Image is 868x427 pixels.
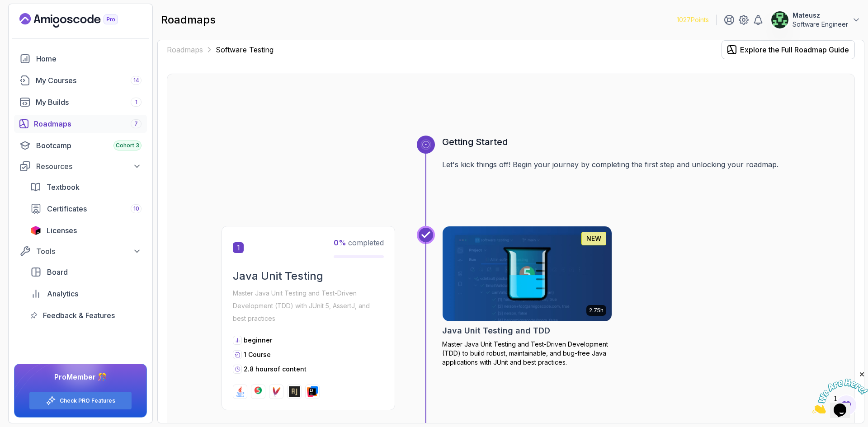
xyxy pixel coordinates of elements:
[14,71,147,89] a: courses
[334,238,384,247] span: completed
[25,263,147,281] a: board
[244,351,271,358] span: 1 Course
[289,386,300,397] img: assertj logo
[47,288,78,299] span: Analytics
[233,242,244,253] span: 1
[30,226,41,235] img: jetbrains icon
[677,15,709,24] p: 1027 Points
[589,307,604,314] p: 2.75h
[14,158,147,174] button: Resources
[4,4,7,11] span: 1
[442,340,612,367] p: Master Java Unit Testing and Test-Driven Development (TDD) to build robust, maintainable, and bug...
[36,53,142,64] div: Home
[812,371,868,413] iframe: chat widget
[442,324,550,337] h2: Java Unit Testing and TDD
[586,234,601,243] p: NEW
[244,336,272,345] p: beginner
[47,182,80,192] span: Textbook
[43,310,115,321] span: Feedback & Features
[36,161,142,172] div: Resources
[307,386,318,397] img: intellij logo
[133,205,139,212] span: 10
[14,115,147,133] a: roadmaps
[722,40,855,59] button: Explore the Full Roadmap Guide
[36,97,142,108] div: My Builds
[14,243,147,259] button: Tools
[161,13,216,27] h2: roadmaps
[235,386,245,397] img: java logo
[25,200,147,218] a: certificates
[233,269,384,283] h2: Java Unit Testing
[25,178,147,196] a: textbook
[116,142,139,149] span: Cohort 3
[135,99,137,106] span: 1
[25,221,147,239] a: licenses
[47,225,77,236] span: Licenses
[14,136,147,155] a: bootcamp
[19,13,139,28] a: Landing page
[36,140,142,151] div: Bootcamp
[25,285,147,303] a: analytics
[133,77,139,84] span: 14
[253,386,264,397] img: junit logo
[443,226,612,321] img: Java Unit Testing and TDD card
[216,44,274,55] p: Software Testing
[771,11,788,28] img: user profile image
[34,118,142,129] div: Roadmaps
[442,159,800,170] p: Let's kick things off! Begin your journey by completing the first step and unlocking your roadmap.
[442,226,612,367] a: Java Unit Testing and TDD card2.75hNEWJava Unit Testing and TDDMaster Java Unit Testing and Test-...
[442,136,800,148] h3: Getting Started
[14,93,147,111] a: builds
[233,287,384,325] p: Master Java Unit Testing and Test-Driven Development (TDD) with JUnit 5, AssertJ, and best practices
[167,44,203,55] a: Roadmaps
[47,203,87,214] span: Certificates
[29,391,132,410] button: Check PRO Features
[771,11,861,29] button: user profile imageMateuszSoftware Engineer
[793,20,848,29] p: Software Engineer
[47,267,68,277] span: Board
[271,386,282,397] img: maven logo
[36,246,142,257] div: Tools
[25,306,147,324] a: feedback
[244,365,307,374] p: 2.8 hours of content
[60,397,115,404] a: Check PRO Features
[14,50,147,68] a: home
[134,120,138,127] span: 7
[793,11,848,20] p: Mateusz
[740,44,849,55] div: Explore the Full Roadmap Guide
[334,238,346,247] span: 0 %
[36,75,142,86] div: My Courses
